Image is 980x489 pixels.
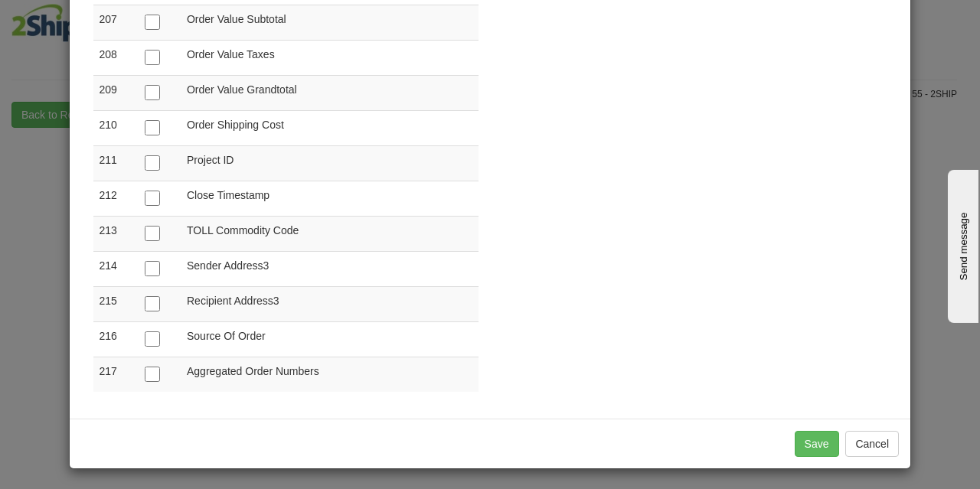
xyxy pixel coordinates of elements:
td: 209 [93,75,139,110]
td: 216 [93,321,139,357]
td: Project ID [181,145,479,181]
div: Send message [11,13,142,24]
td: Sender Address3 [181,251,479,286]
td: TOLL Commodity Code [181,216,479,251]
td: Order Value Subtotal [181,5,479,40]
td: 207 [93,5,139,40]
td: 213 [93,216,139,251]
td: 208 [93,40,139,75]
td: Order Value Grandtotal [181,75,479,110]
button: Cancel [845,431,899,457]
td: Aggregated Order Numbers [181,357,479,392]
td: 215 [93,286,139,321]
td: Recipient Address3 [181,286,479,321]
td: Source Of Order [181,321,479,357]
button: Save [795,431,839,457]
td: Order Shipping Cost [181,110,479,145]
td: 217 [93,357,139,392]
td: 211 [93,145,139,181]
td: Order Value Taxes [181,40,479,75]
td: 210 [93,110,139,145]
iframe: chat widget [945,166,978,322]
td: Close Timestamp [181,181,479,216]
td: 212 [93,181,139,216]
td: 214 [93,251,139,286]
